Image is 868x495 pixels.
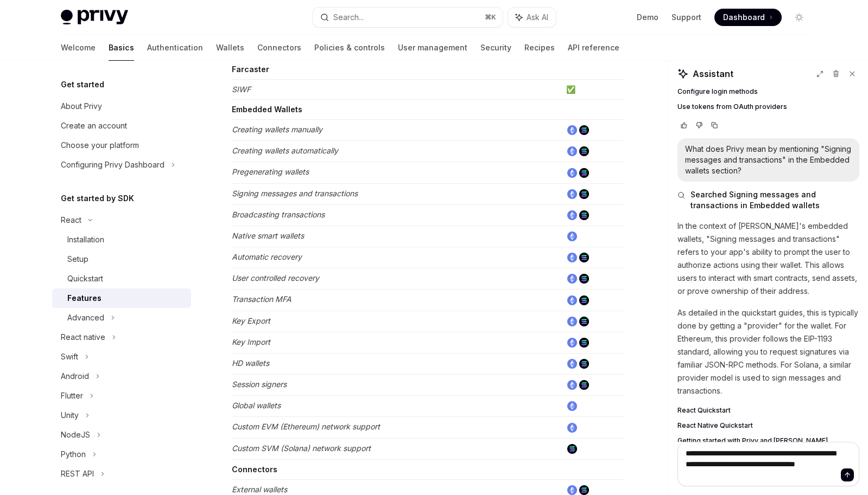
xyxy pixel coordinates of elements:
[232,337,270,346] em: Key Import
[67,292,102,305] div: Features
[677,189,859,211] button: Searched Signing messages and transactions in Embedded wallets
[232,105,302,114] strong: Embedded Wallets
[61,350,78,363] div: Swift
[232,401,281,410] em: Global wallets
[579,295,589,305] img: solana.png
[524,35,555,61] a: Recipes
[232,485,287,494] em: External wallets
[147,35,203,61] a: Authentication
[567,423,577,433] img: ethereum.png
[67,311,104,324] div: Advanced
[677,436,828,445] span: Getting started with Privy and [PERSON_NAME]
[61,192,134,205] h5: Get started by SDK
[567,125,577,135] img: ethereum.png
[579,168,589,178] img: solana.png
[232,465,277,474] strong: Connectors
[232,85,251,94] em: SIWF
[61,389,83,402] div: Flutter
[567,274,577,284] img: ethereum.png
[67,253,88,266] div: Setup
[232,422,380,431] em: Custom EVM (Ethereum) network support
[567,359,577,369] img: ethereum.png
[637,12,658,23] a: Demo
[690,189,859,211] span: Searched Signing messages and transactions in Embedded wallets
[52,230,191,249] a: Installation
[333,11,364,24] div: Search...
[579,380,589,390] img: solana.png
[568,35,619,61] a: API reference
[480,35,511,61] a: Security
[677,406,859,415] a: React Quickstart
[232,316,270,325] em: Key Export
[693,67,733,80] span: Assistant
[841,468,854,481] button: Send message
[61,214,81,227] div: React
[61,100,102,113] div: About Privy
[567,189,577,199] img: ethereum.png
[671,12,701,23] a: Support
[579,485,589,495] img: solana.png
[677,436,859,445] a: Getting started with Privy and [PERSON_NAME]
[232,380,287,389] em: Session signers
[61,448,86,461] div: Python
[314,35,385,61] a: Policies & controls
[567,317,577,326] img: ethereum.png
[232,189,358,198] em: Signing messages and transactions
[723,12,765,23] span: Dashboard
[61,78,104,91] h5: Get started
[52,269,191,288] a: Quickstart
[67,272,103,285] div: Quickstart
[567,232,577,241] img: ethereum.png
[677,102,787,111] span: Use tokens from OAuth providers
[567,444,577,454] img: solana.png
[61,331,105,344] div: React native
[677,102,859,111] a: Use tokens from OAuth providers
[685,144,852,176] div: What does Privy mean by mentioning "Signing messages and transactions" in the Embedded wallets se...
[508,8,556,27] button: Ask AI
[579,317,589,326] img: solana.png
[52,136,191,155] a: Choose your platform
[579,253,589,262] img: solana.png
[579,359,589,369] img: solana.png
[52,288,191,308] a: Features
[567,168,577,178] img: ethereum.png
[398,35,467,61] a: User management
[232,273,319,282] em: User controlled recovery
[61,119,127,132] div: Create an account
[61,428,90,441] div: NodeJS
[579,189,589,199] img: solana.png
[52,97,191,116] a: About Privy
[232,65,269,74] strong: Farcaster
[67,233,104,246] div: Installation
[677,421,753,430] span: React Native Quickstart
[109,35,134,61] a: Basics
[567,338,577,348] img: ethereum.png
[61,370,89,383] div: Android
[485,13,496,22] span: ⌘ K
[232,252,302,261] em: Automatic recovery
[61,158,164,171] div: Configuring Privy Dashboard
[216,35,244,61] a: Wallets
[677,87,758,96] span: Configure login methods
[567,295,577,305] img: ethereum.png
[567,253,577,262] img: ethereum.png
[232,210,325,219] em: Broadcasting transactions
[232,125,322,134] em: Creating wallets manually
[232,167,309,176] em: Pregenerating wallets
[567,146,577,156] img: ethereum.png
[567,485,577,495] img: ethereum.png
[677,406,731,415] span: React Quickstart
[527,12,548,23] span: Ask AI
[61,409,79,422] div: Unity
[61,10,128,25] img: light logo
[567,401,577,411] img: ethereum.png
[579,146,589,156] img: solana.png
[579,274,589,284] img: solana.png
[313,8,503,27] button: Search...⌘K
[257,35,301,61] a: Connectors
[567,210,577,220] img: ethereum.png
[61,139,139,152] div: Choose your platform
[232,443,371,453] em: Custom SVM (Solana) network support
[714,9,782,26] a: Dashboard
[567,380,577,390] img: ethereum.png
